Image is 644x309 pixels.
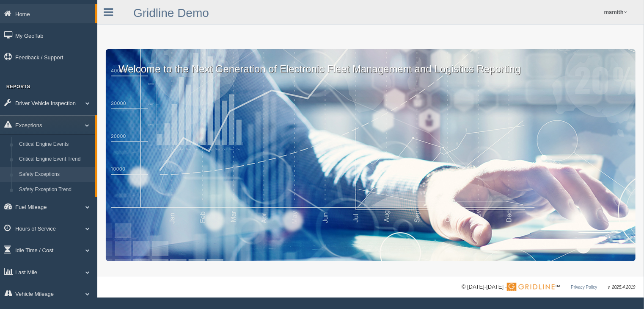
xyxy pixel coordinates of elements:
a: Gridline Demo [133,6,209,19]
a: Critical Engine Event Trend [15,152,95,167]
img: Gridline [507,283,555,291]
p: Welcome to the Next Generation of Electronic Fleet Management and Logistics Reporting [106,49,636,76]
a: Safety Exceptions [15,167,95,182]
a: Privacy Policy [571,285,597,290]
div: © [DATE]-[DATE] - ™ [462,283,636,292]
a: Critical Engine Events [15,137,95,152]
span: v. 2025.4.2019 [608,285,636,290]
a: Safety Exception Trend [15,182,95,198]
